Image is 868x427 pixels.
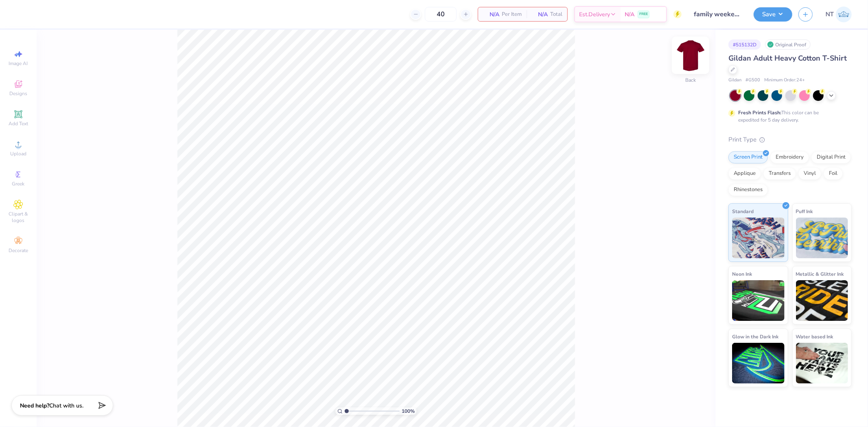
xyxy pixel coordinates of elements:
[746,77,760,84] span: # G500
[732,218,785,258] img: Standard
[798,168,821,180] div: Vinyl
[728,135,852,144] div: Print Type
[579,10,610,19] span: Est. Delivery
[685,77,696,84] div: Back
[688,6,748,22] input: Untitled Design
[4,211,33,224] span: Clipart & logos
[20,402,49,410] strong: Need help?
[49,402,83,410] span: Chat with us.
[732,207,754,216] span: Standard
[12,181,25,187] span: Greek
[796,207,813,216] span: Puff Ink
[402,407,415,415] span: 100 %
[728,39,761,50] div: # 515132D
[732,280,785,321] img: Neon Ink
[9,90,27,97] span: Designs
[625,10,634,19] span: N/A
[728,151,768,163] div: Screen Print
[770,151,809,163] div: Embroidery
[796,332,833,341] span: Water based Ink
[764,77,805,84] span: Minimum Order: 24 +
[674,39,707,72] img: Back
[796,270,844,278] span: Metallic & Glitter Ink
[763,168,796,180] div: Transfers
[728,53,847,63] span: Gildan Adult Heavy Cotton T-Shirt
[738,109,781,116] strong: Fresh Prints Flash:
[728,168,761,180] div: Applique
[796,218,848,258] img: Puff Ink
[502,10,522,19] span: Per Item
[10,150,26,157] span: Upload
[754,7,792,22] button: Save
[732,343,785,383] img: Glow in the Dark Ink
[738,109,838,124] div: This color can be expedited for 5 day delivery.
[9,247,28,254] span: Decorate
[9,60,28,67] span: Image AI
[824,168,843,180] div: Foil
[826,7,852,22] a: NT
[732,332,778,341] span: Glow in the Dark Ink
[9,120,28,127] span: Add Text
[826,10,834,19] span: NT
[425,7,457,22] input: – –
[765,39,811,50] div: Original Proof
[728,184,768,196] div: Rhinestones
[796,343,848,383] img: Water based Ink
[728,77,741,84] span: Gildan
[639,11,648,17] span: FREE
[732,270,752,278] span: Neon Ink
[483,10,499,19] span: N/A
[796,280,848,321] img: Metallic & Glitter Ink
[550,10,562,19] span: Total
[531,10,548,19] span: N/A
[811,151,851,163] div: Digital Print
[836,7,852,22] img: Nestor Talens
